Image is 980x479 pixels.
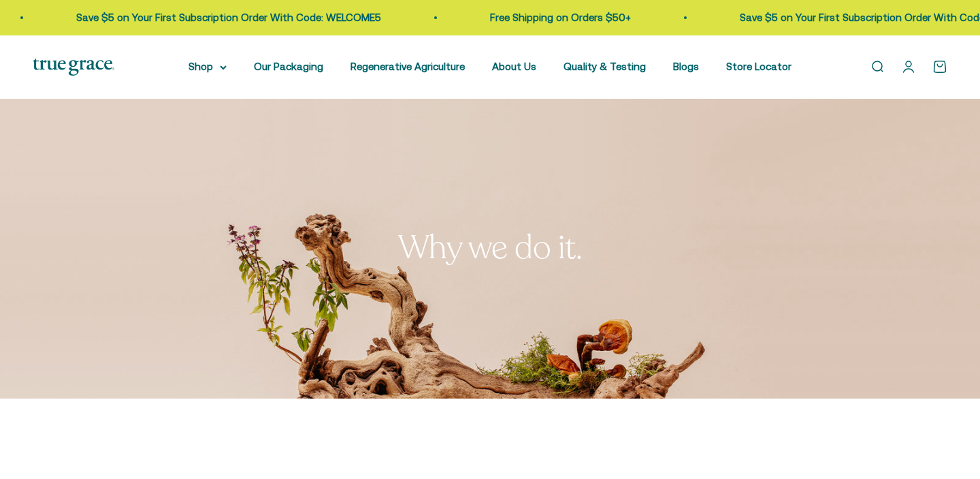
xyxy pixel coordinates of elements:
[350,61,465,72] a: Regenerative Agriculture
[490,12,631,23] a: Free Shipping on Orders $50+
[563,61,646,72] a: Quality & Testing
[76,10,381,26] p: Save $5 on Your First Subscription Order With Code: WELCOME5
[189,59,227,75] summary: Shop
[492,61,536,72] a: About Us
[398,226,583,270] split-lines: Why we do it.
[254,61,323,72] a: Our Packaging
[726,61,791,72] a: Store Locator
[673,61,699,72] a: Blogs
